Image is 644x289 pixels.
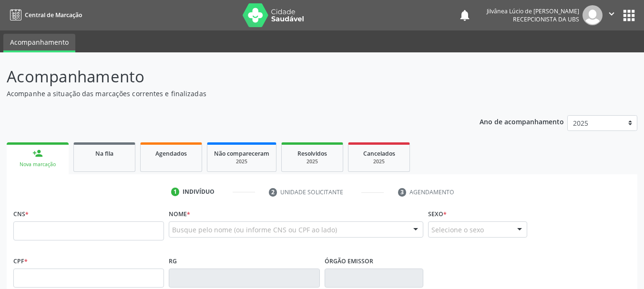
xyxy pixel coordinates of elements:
[480,115,564,127] p: Ano de acompanhamento
[288,158,336,165] div: 2025
[428,207,447,221] label: Sexo
[32,148,43,159] div: person_add
[214,149,269,158] span: Não compareceram
[325,254,373,269] label: Órgão emissor
[297,149,327,158] span: Resolvidos
[603,5,621,25] button: 
[13,161,62,168] div: Nova marcação
[214,158,269,165] div: 2025
[95,149,113,158] span: Na fila
[25,11,82,19] span: Central de Marcação
[183,188,215,196] div: Indivíduo
[431,225,484,235] span: Selecione o sexo
[7,89,448,99] p: Acompanhe a situação das marcações correntes e finalizadas
[155,149,187,158] span: Agendados
[7,65,448,89] p: Acompanhamento
[7,7,82,23] a: Central de Marcação
[513,15,579,23] span: Recepcionista da UBS
[487,7,579,15] div: Jilvânea Lúcio de [PERSON_NAME]
[13,207,29,221] label: CNS
[169,254,177,269] label: RG
[3,34,75,52] a: Acompanhamento
[172,225,337,235] span: Busque pelo nome (ou informe CNS ou CPF ao lado)
[458,9,471,22] button: notifications
[171,188,180,196] div: 1
[355,158,403,165] div: 2025
[169,207,190,221] label: Nome
[583,5,603,25] img: img
[363,149,395,158] span: Cancelados
[621,7,637,24] button: apps
[606,9,617,19] i: 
